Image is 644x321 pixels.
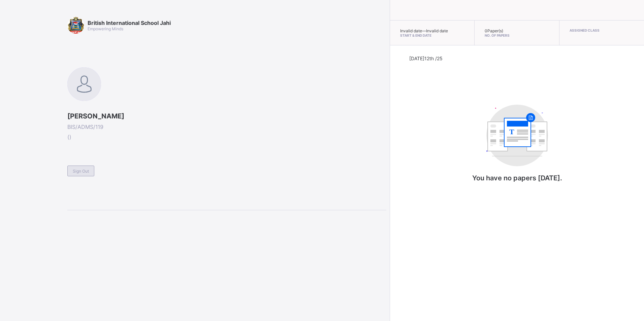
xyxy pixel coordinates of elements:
span: British International School Jahi [88,20,171,26]
span: [PERSON_NAME] [67,112,386,120]
div: You have no papers today. [450,98,584,195]
span: [DATE] 12th /25 [409,56,443,61]
span: No. of Papers [485,33,549,37]
tspan: T [509,128,514,136]
span: Start & End Date [400,33,464,37]
span: Empowering Minds [88,26,123,31]
p: You have no papers [DATE]. [450,174,584,182]
span: BIS/ADMS/119 [67,123,386,130]
span: Assigned Class [570,28,634,32]
span: Invalid date — Invalid date [400,28,448,33]
span: ( ) [67,134,386,140]
span: 0 Paper(s) [485,28,503,33]
span: Sign Out [73,169,89,174]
